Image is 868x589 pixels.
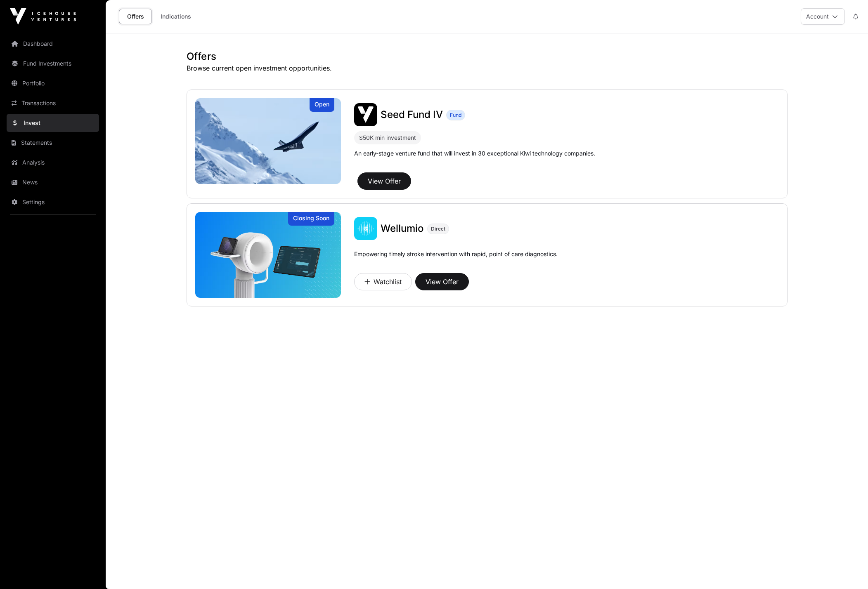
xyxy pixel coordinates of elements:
[415,273,469,290] button: View Offer
[450,112,461,118] span: Fund
[801,8,845,25] button: Account
[10,8,76,25] img: Icehouse Ventures Logo
[381,222,424,234] span: Wellumio
[381,108,443,121] a: Seed Fund IV
[7,193,99,211] a: Settings
[354,131,421,144] div: $50K min investment
[381,108,443,120] span: Seed Fund IV
[7,94,99,112] a: Transactions
[354,149,595,158] p: An early-stage venture fund that will invest in 30 exceptional Kiwi technology companies.
[7,114,99,132] a: Invest
[357,172,411,190] button: View Offer
[431,226,445,232] span: Direct
[119,9,152,24] a: Offers
[187,50,788,63] h1: Offers
[354,217,377,240] img: Wellumio
[195,212,341,298] img: Wellumio
[310,98,334,112] div: Open
[155,9,196,24] a: Indications
[354,273,412,290] button: Watchlist
[187,63,788,73] p: Browse current open investment opportunities.
[195,98,341,184] a: Seed Fund IVOpen
[7,153,99,172] a: Analysis
[354,103,377,126] img: Seed Fund IV
[7,134,99,152] a: Statements
[359,133,416,143] div: $50K min investment
[195,98,341,184] img: Seed Fund IV
[354,250,558,270] p: Empowering timely stroke intervention with rapid, point of care diagnostics.
[827,549,868,589] iframe: Chat Widget
[7,173,99,191] a: News
[7,54,99,73] a: Fund Investments
[381,222,424,235] a: Wellumio
[7,74,99,92] a: Portfolio
[288,212,334,226] div: Closing Soon
[7,35,99,53] a: Dashboard
[195,212,341,298] a: WellumioClosing Soon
